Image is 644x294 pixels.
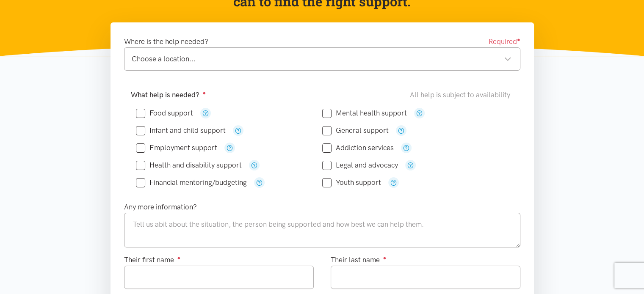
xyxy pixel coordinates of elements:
[124,254,181,266] label: Their first name
[131,89,206,101] label: What help is needed?
[124,201,197,213] label: Any more information?
[203,90,206,96] sup: ●
[410,89,514,101] div: All help is subject to availability
[322,110,407,117] label: Mental health support
[322,127,389,134] label: General support
[383,255,387,261] sup: ●
[322,179,381,186] label: Youth support
[136,179,247,186] label: Financial mentoring/budgeting
[322,144,394,151] label: Addiction services
[136,110,193,117] label: Food support
[489,36,520,47] span: Required
[331,254,387,266] label: Their last name
[177,255,181,261] sup: ●
[132,53,511,65] div: Choose a location...
[517,36,520,43] sup: ●
[136,144,217,151] label: Employment support
[322,162,398,169] label: Legal and advocacy
[136,162,242,169] label: Health and disability support
[124,36,208,47] label: Where is the help needed?
[136,127,226,134] label: Infant and child support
